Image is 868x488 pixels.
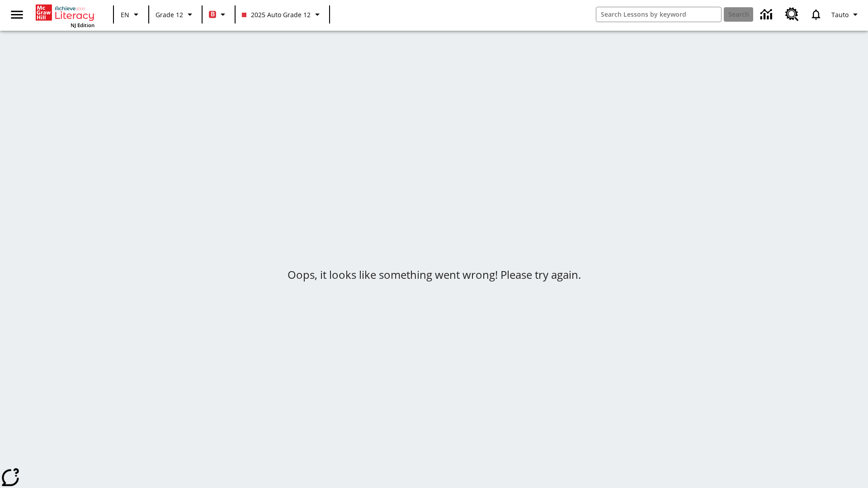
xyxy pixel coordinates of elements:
span: Grade 12 [156,10,183,19]
span: B [211,9,215,20]
div: Home [36,3,94,28]
span: 2025 Auto Grade 12 [242,10,311,19]
span: Tauto [831,10,849,19]
button: Class: 2025 Auto Grade 12, Select your class [238,6,326,23]
span: NJ Edition [71,22,94,28]
input: search field [596,7,721,22]
a: Data Center [755,2,780,27]
a: Notifications [804,3,828,26]
button: Boost Class color is red. Change class color [205,6,232,23]
button: Language: EN, Select a language [117,6,146,23]
h5: Oops, it looks like something went wrong! Please try again. [288,267,581,282]
a: Resource Center, Will open in new tab [780,2,804,27]
button: Profile/Settings [828,6,864,23]
button: Open side menu [4,1,30,28]
button: Grade: Grade 12, Select a grade [152,6,199,23]
span: EN [121,10,129,19]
